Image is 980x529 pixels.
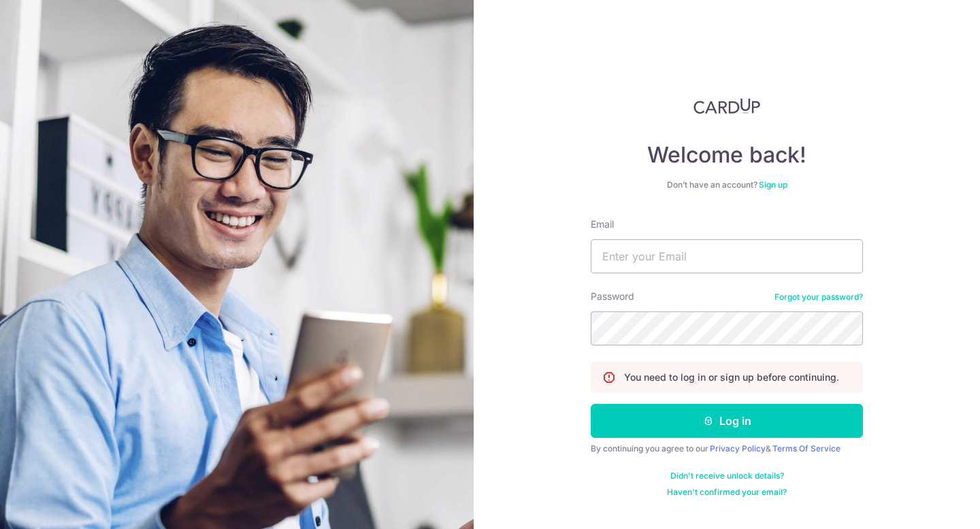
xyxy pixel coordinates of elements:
input: Enter your Email [591,239,863,273]
a: Haven't confirmed your email? [667,487,787,498]
button: Log in [591,404,863,438]
h4: Welcome back! [591,141,863,169]
p: You need to log in or sign up before continuing. [624,371,839,384]
label: Email [591,218,614,231]
a: Terms Of Service [772,443,840,454]
a: Forgot your password? [774,292,863,303]
a: Sign up [759,180,787,190]
a: Didn't receive unlock details? [670,471,784,481]
img: CardUp Logo [693,98,760,114]
div: By continuing you agree to our & [591,443,863,454]
div: Don’t have an account? [591,180,863,190]
label: Password [591,290,634,303]
a: Privacy Policy [710,443,766,454]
